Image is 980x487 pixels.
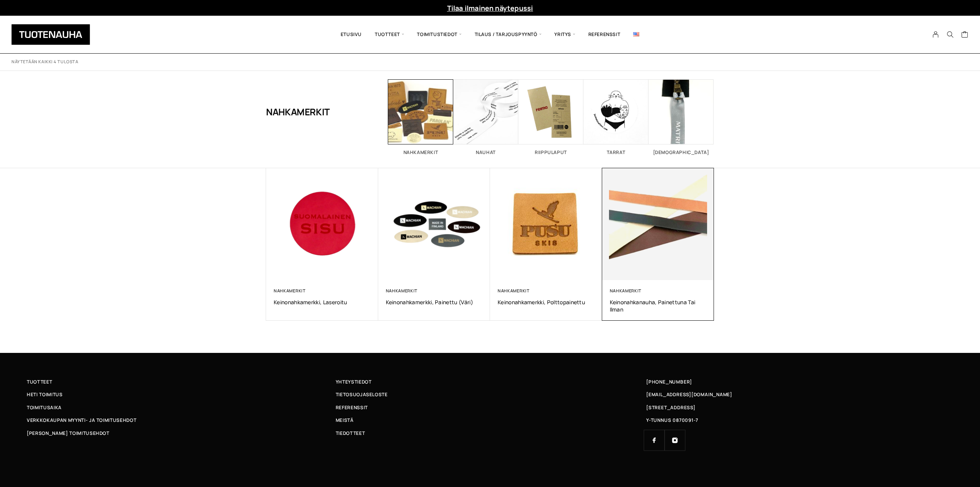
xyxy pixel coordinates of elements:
[648,79,714,155] a: Visit product category Vedin
[961,31,969,40] a: Cart
[447,3,533,13] a: Tilaa ilmainen näytepussi
[633,32,639,36] img: English
[610,298,707,313] a: Keinonahkanauha, Painettuna tai ilman
[27,390,336,398] a: Heti toimitus
[27,403,336,412] a: Toimitusaika
[943,31,957,38] button: Search
[453,150,518,155] h2: Nauhat
[266,79,330,144] h1: Nahkamerkit
[27,378,336,386] a: Tuotteet
[518,79,583,155] a: Visit product category Riippulaput
[336,390,388,398] span: Tietosuojaseloste
[388,150,453,155] h2: Nahkamerkit
[27,378,52,386] span: Tuotteet
[610,288,642,294] a: Nahkamerkit
[386,298,483,306] a: Keinonahkamerkki, painettu (väri)
[11,24,90,45] img: Tuotenauha Oy
[646,378,692,386] a: [PHONE_NUMBER]
[336,403,645,412] a: Referenssit
[274,288,306,294] a: Nahkamerkit
[336,390,645,398] a: Tietosuojaseloste
[368,21,410,48] span: Tuotteet
[27,390,63,398] span: Heti toimitus
[582,21,627,48] a: Referenssit
[386,288,418,294] a: Nahkamerkit
[644,430,665,451] a: Facebook
[336,429,645,437] a: Tiedotteet
[518,150,583,155] h2: Riippulaput
[665,430,685,451] a: Instagram
[468,21,548,48] span: Tilaus / Tarjouspyyntö
[334,21,368,48] a: Etusivu
[928,31,943,38] a: My Account
[27,429,109,437] span: [PERSON_NAME] toimitusehdot
[498,288,530,294] a: Nahkamerkit
[453,79,518,155] a: Visit product category Nauhat
[548,21,581,48] span: Yritys
[336,416,354,424] span: Meistä
[646,390,732,398] a: [EMAIL_ADDRESS][DOMAIN_NAME]
[583,79,648,155] a: Visit product category Tarrat
[336,403,368,412] span: Referenssit
[27,416,136,424] span: Verkkokaupan myynti- ja toimitusehdot
[646,416,698,424] span: Y-TUNNUS 0870091-7
[274,298,371,306] a: Keinonahkamerkki, laseroitu
[336,416,645,424] a: Meistä
[336,429,365,437] span: Tiedotteet
[388,79,453,155] a: Visit product category Nahkamerkit
[27,416,336,424] a: Verkkokaupan myynti- ja toimitusehdot
[27,429,336,437] a: [PERSON_NAME] toimitusehdot
[646,403,695,412] span: [STREET_ADDRESS]
[648,150,714,155] h2: [DEMOGRAPHIC_DATA]
[336,378,372,386] span: Yhteystiedot
[410,21,468,48] span: Toimitustiedot
[583,150,648,155] h2: Tarrat
[336,378,645,386] a: Yhteystiedot
[11,59,78,65] p: Näytetään kaikki 4 tulosta
[27,403,62,412] span: Toimitusaika
[498,298,595,306] a: Keinonahkamerkki, polttopainettu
